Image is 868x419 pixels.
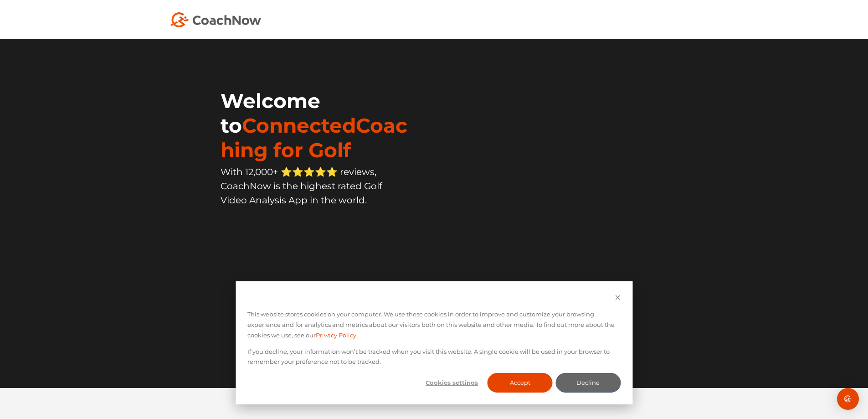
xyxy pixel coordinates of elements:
h1: Welcome to [221,88,410,162]
a: Privacy Policy [316,330,356,341]
p: If you decline, your information won’t be tracked when you visit this website. A single cookie wi... [247,347,621,367]
iframe: Form [221,224,403,333]
button: Accept [488,373,553,393]
p: This website stores cookies on your computer. We use these cookies in order to improve and custom... [247,309,621,340]
button: Cookies settings [419,373,484,393]
span: With 12,000+ ⭐️⭐️⭐️⭐️⭐️ reviews, CoachNow is the highest rated Golf Video Analysis App in the world. [221,166,382,206]
button: Dismiss cookie banner [615,293,621,304]
button: Decline [555,373,621,393]
div: Cookie banner [236,281,632,404]
div: Open Intercom Messenger [837,388,859,410]
span: ConnectedCoaching for Golf [221,113,407,162]
img: Coach Now [170,12,261,27]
